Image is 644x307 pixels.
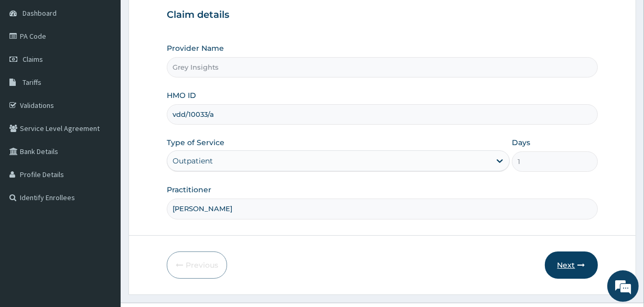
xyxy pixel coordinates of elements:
label: Provider Name [167,43,224,53]
input: Enter HMO ID [167,104,597,125]
label: Days [512,137,530,148]
textarea: Type your message and hit 'Enter' [5,200,200,236]
span: Tariffs [23,78,41,87]
span: We're online! [61,89,145,194]
span: Dashboard [23,8,57,18]
label: Practitioner [167,184,211,195]
div: Outpatient [173,156,213,166]
span: Claims [23,54,43,64]
label: HMO ID [167,90,196,101]
img: d_794563401_company_1708531726252_794563401 [19,52,42,79]
label: Type of Service [167,137,224,148]
button: Next [545,251,598,279]
button: Previous [167,251,227,279]
input: Enter Name [167,199,597,219]
div: Minimize live chat window [172,5,197,30]
div: Chat with us now [55,59,176,72]
h3: Claim details [167,9,597,21]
